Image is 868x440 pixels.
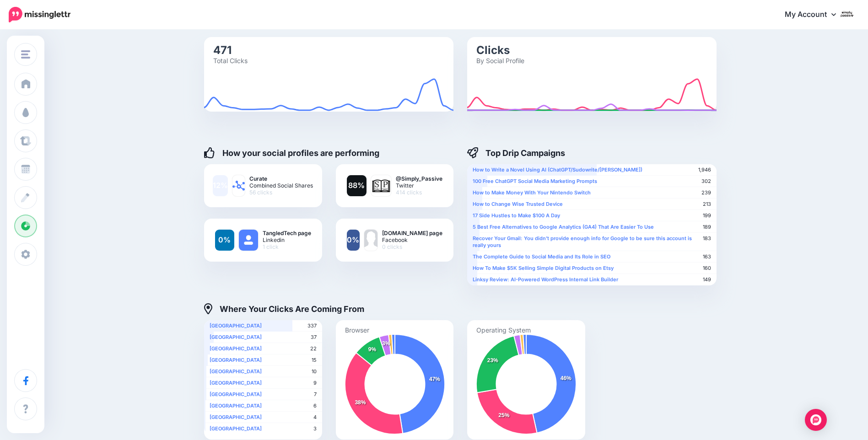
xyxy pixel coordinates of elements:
b: [GEOGRAPHIC_DATA] [210,414,262,420]
span: 3 [313,425,317,432]
b: 100 Free ChatGPT Social Media Marketing Prompts [473,178,597,184]
b: [GEOGRAPHIC_DATA] [210,322,262,329]
b: Recover Your Gmail: You didn’t provide enough info for Google to be sure this account is really y... [473,235,692,248]
span: 149 [703,276,711,283]
span: 0 clicks [382,243,442,250]
b: @Simply_Passive [396,175,442,182]
span: 6 [313,402,317,409]
img: 84628273_176159830277856_972693363922829312_n-75312.jpg [364,230,377,251]
text: Total Clicks [213,56,248,64]
span: 302 [701,178,711,185]
b: How to Make Money With Your Nintendo Switch [473,189,591,196]
b: [GEOGRAPHIC_DATA] [210,391,262,397]
a: 12% [213,175,228,196]
b: [GEOGRAPHIC_DATA] [210,345,262,352]
text: By Social Profile [476,56,524,64]
span: 213 [703,201,711,208]
b: [GEOGRAPHIC_DATA] [210,357,262,363]
span: 160 [703,265,711,272]
span: 199 [703,212,711,219]
span: 56 clicks [249,189,313,196]
b: [GEOGRAPHIC_DATA] [210,334,262,340]
img: menu.png [21,50,30,59]
text: Clicks [476,43,510,56]
h4: Top Drip Campaigns [467,147,565,158]
b: The Complete Guide to Social Media and Its Role in SEO [473,253,610,260]
span: 239 [701,189,711,196]
img: user_default_image.png [239,230,258,251]
text: Operating System [476,326,531,334]
b: 17 Side Hustles to Make $100 A Day [473,212,560,219]
span: Twitter [396,182,442,189]
span: 4 [313,414,317,421]
span: 337 [307,322,317,329]
a: 0% [347,230,360,251]
b: 5 Best Free Alternatives to Google Analytics (GA4) That Are Easier To Use [473,224,654,230]
span: 9 [313,380,317,386]
span: 183 [703,235,711,242]
a: My Account [776,4,854,26]
b: TangledTech page [263,230,311,236]
b: [DOMAIN_NAME] page [382,230,442,236]
b: [GEOGRAPHIC_DATA] [210,380,262,386]
span: 1 click [263,243,311,250]
a: 0% [215,230,234,251]
b: [GEOGRAPHIC_DATA] [210,402,262,409]
b: How to Write a Novel Using AI (ChatGPT/Sudowrite/[PERSON_NAME]) [473,166,642,173]
span: Combined Social Shares [249,182,313,189]
b: Linksy Review: AI-Powered WordPress Internal Link Builder [473,276,618,283]
b: Curate [249,175,313,182]
a: 88% [347,175,367,196]
span: 189 [703,224,711,231]
img: i2y1NqK8-60292.jpg [371,175,391,196]
b: [GEOGRAPHIC_DATA] [210,368,262,375]
span: 37 [311,334,317,341]
span: 7 [314,391,317,398]
text: Browser [345,326,369,333]
span: Linkedin [263,236,311,243]
div: Open Intercom Messenger [805,409,827,431]
span: 163 [703,253,711,260]
b: [GEOGRAPHIC_DATA] [210,425,262,432]
img: Missinglettr [9,7,70,22]
span: 1,946 [698,166,711,173]
b: How to Change Wise Trusted Device [473,201,563,207]
span: 10 [312,368,317,375]
span: 15 [312,357,317,364]
h4: Where Your Clicks Are Coming From [204,303,364,314]
span: Facebook [382,236,442,243]
span: 414 clicks [396,189,442,196]
h4: How your social profiles are performing [204,147,379,158]
b: How To Make $5K Selling Simple Digital Products on Etsy [473,265,614,271]
span: 22 [310,345,317,352]
text: 471 [213,43,232,56]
